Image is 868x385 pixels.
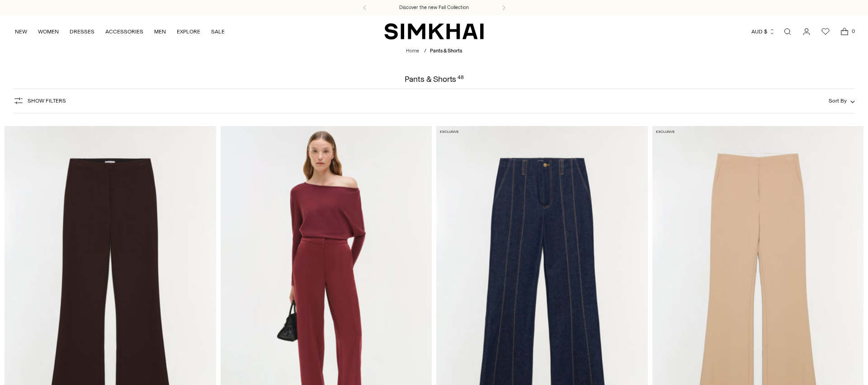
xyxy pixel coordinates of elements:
button: Show Filters [13,94,66,108]
a: SIMKHAI [384,23,484,40]
a: Home [406,48,419,54]
a: Go to the account page [797,23,816,41]
nav: breadcrumbs [406,47,462,55]
span: 0 [849,27,857,35]
a: Open cart modal [835,23,854,41]
a: SALE [211,22,225,42]
a: Open search modal [778,23,797,41]
span: Show Filters [28,98,66,104]
div: 48 [458,75,464,83]
button: AUD $ [751,22,775,42]
a: ACCESSORIES [105,22,143,42]
span: Sort By [829,98,847,104]
a: NEW [15,22,27,42]
a: Discover the new Fall Collection [399,4,469,11]
a: MEN [154,22,166,42]
a: DRESSES [70,22,94,42]
a: EXPLORE [177,22,200,42]
a: WOMEN [38,22,59,42]
span: Pants & Shorts [430,48,462,54]
h1: Pants & Shorts [405,75,464,83]
div: / [424,47,426,55]
button: Sort By [829,96,855,106]
a: Wishlist [816,23,835,41]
